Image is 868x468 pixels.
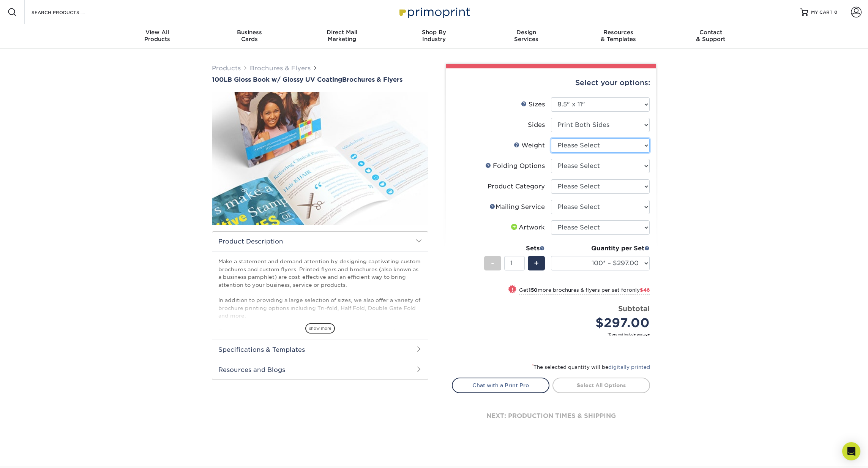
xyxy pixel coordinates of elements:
[204,29,296,36] span: Business
[212,360,428,379] h2: Resources and Blogs
[388,24,480,49] a: Shop ByIndustry
[388,29,480,43] div: Industry
[491,258,494,269] span: -
[212,65,241,72] a: Products
[489,202,545,212] div: Mailing Service
[305,323,335,334] span: show more
[519,287,650,295] small: Get more brochures & flyers per set for
[640,287,650,293] span: $48
[388,29,480,36] span: Shop By
[212,76,428,83] h1: Brochures & Flyers
[521,100,545,109] div: Sizes
[296,29,388,36] span: Direct Mail
[572,29,664,43] div: & Templates
[664,29,757,36] span: Contact
[664,24,757,49] a: Contact& Support
[212,76,428,83] a: 100LB Gloss Book w/ Glossy UV CoatingBrochures & Flyers
[572,24,664,49] a: Resources& Templates
[480,24,572,49] a: DesignServices
[551,244,650,253] div: Quantity per Set
[111,29,204,36] span: View All
[218,258,422,335] p: Make a statement and demand attention by designing captivating custom brochures and custom flyers...
[842,442,860,460] div: Open Intercom Messenger
[629,287,650,293] span: only
[480,29,572,43] div: Services
[664,29,757,43] div: & Support
[511,286,513,294] span: !
[608,364,650,370] a: digitally printed
[480,29,572,36] span: Design
[514,141,545,150] div: Weight
[452,378,549,393] a: Chat with a Print Pro
[528,120,545,130] div: Sides
[529,287,538,293] strong: 150
[552,378,650,393] a: Select All Options
[296,24,388,49] a: Direct MailMarketing
[532,364,650,370] small: The selected quantity will be
[111,24,204,49] a: View AllProducts
[212,232,428,251] h2: Product Description
[250,65,311,72] a: Brochures & Flyers
[834,9,838,15] span: 0
[212,84,428,234] img: 100LB Gloss Book<br/>w/ Glossy UV Coating 01
[488,182,545,191] div: Product Category
[458,332,650,337] small: *Does not include postage
[452,393,650,439] div: next: production times & shipping
[111,29,204,43] div: Products
[485,161,545,171] div: Folding Options
[212,76,342,83] span: 100LB Gloss Book w/ Glossy UV Coating
[212,340,428,359] h2: Specifications & Templates
[510,223,545,232] div: Artwork
[811,9,833,16] span: MY CART
[204,24,296,49] a: BusinessCards
[452,68,650,97] div: Select your options:
[296,29,388,43] div: Marketing
[557,314,650,332] div: $297.00
[618,304,650,313] strong: Subtotal
[204,29,296,43] div: Cards
[534,258,539,269] span: +
[396,4,472,20] img: Primoprint
[484,244,545,253] div: Sets
[572,29,664,36] span: Resources
[31,8,105,17] input: SEARCH PRODUCTS.....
